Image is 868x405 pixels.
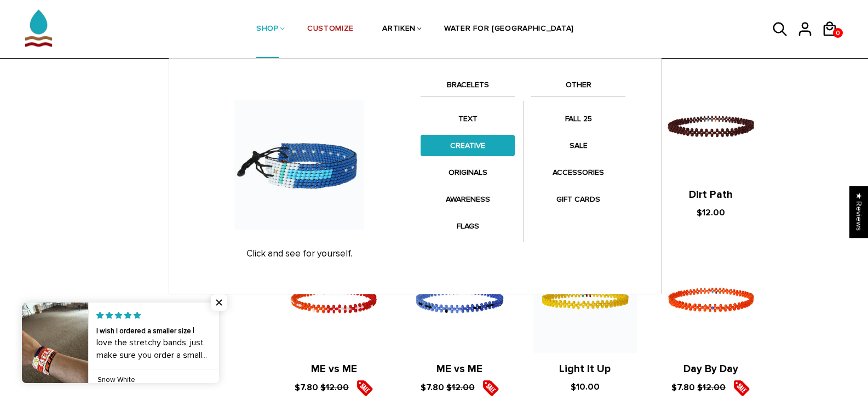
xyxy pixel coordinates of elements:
a: WATER FOR [GEOGRAPHIC_DATA] [444,1,574,59]
a: Light It Up [559,363,611,375]
a: OTHER [531,78,625,97]
a: AWARENESS [421,189,515,210]
span: $7.80 [421,382,444,393]
img: sale5.png [733,380,750,396]
span: $10.00 [571,381,600,392]
a: Day By Day [683,363,738,375]
a: SALE [531,135,625,156]
a: FALL 25 [531,108,625,129]
a: Dirt Path [689,189,733,201]
span: $12.00 [697,207,725,218]
a: ORIGINALS [421,162,515,183]
s: $12.00 [320,382,349,393]
a: GIFT CARDS [531,189,625,210]
span: 0 [833,26,843,40]
p: Click and see for yourself. [188,248,410,259]
a: TEXT [421,108,515,129]
a: ARTIKEN [382,1,416,59]
span: $7.80 [295,382,318,393]
s: $12.00 [446,382,475,393]
span: $7.80 [671,382,695,393]
img: sale5.png [357,380,373,396]
a: BRACELETS [421,78,515,97]
a: ME vs ME [436,363,482,375]
a: 0 [833,28,843,38]
a: SHOP [256,1,279,59]
a: ACCESSORIES [531,162,625,183]
span: Close popup widget [211,294,227,311]
div: Click to open Judge.me floating reviews tab [849,186,868,238]
a: CUSTOMIZE [307,1,354,59]
a: FLAGS [421,215,515,237]
a: ME vs ME [311,363,357,375]
s: $12.00 [697,382,726,393]
img: sale5.png [482,380,499,396]
a: CREATIVE [421,135,515,156]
